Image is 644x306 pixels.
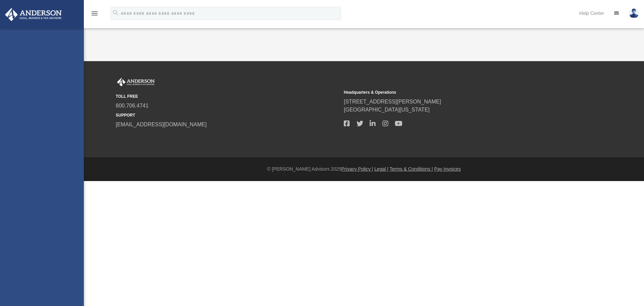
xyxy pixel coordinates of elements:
a: Privacy Policy | [341,166,373,172]
img: Anderson Advisors Platinum Portal [3,8,64,21]
a: [GEOGRAPHIC_DATA][US_STATE] [344,107,430,113]
a: menu [91,13,99,17]
i: menu [91,9,99,17]
img: Anderson Advisors Platinum Portal [116,78,156,87]
a: 800.706.4741 [116,103,149,108]
small: Headquarters & Operations [344,89,567,95]
a: [EMAIL_ADDRESS][DOMAIN_NAME] [116,122,207,127]
img: User Pic [629,8,639,18]
small: SUPPORT [116,112,339,118]
small: TOLL FREE [116,93,339,99]
a: Pay Invoices [434,166,461,172]
a: [STREET_ADDRESS][PERSON_NAME] [344,99,441,104]
a: Legal | [374,166,388,172]
i: search [112,9,119,16]
a: Terms & Conditions | [390,166,433,172]
div: © [PERSON_NAME] Advisors 2025 [84,166,644,173]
